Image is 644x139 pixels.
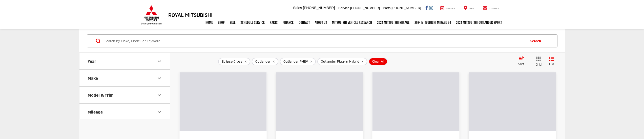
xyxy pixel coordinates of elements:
[88,93,114,97] div: Model & Trim
[545,56,558,67] button: List View
[329,16,375,29] a: Mitsubishi Vehicle Research
[338,6,349,10] span: Service
[321,60,359,64] span: Outlander Plug-In Hybrid
[312,16,329,29] a: About Us
[526,35,549,47] button: Search
[469,7,474,10] span: Map
[280,16,296,29] a: Finance
[283,60,308,64] span: Outlander PHEV
[489,7,499,10] span: Contact
[203,16,215,29] a: Home
[104,35,526,47] input: Search by Make, Model, or Keyword
[79,87,171,103] button: Model & TrimModel & Trim
[429,6,433,10] a: Instagram: Click to visit our Instagram page
[156,75,162,81] div: Make
[375,16,412,29] a: 2024 Mitsubishi Mirage
[79,104,171,120] button: MileageMileage
[460,6,477,11] a: Map
[536,62,542,67] span: Grid
[88,59,96,64] div: Year
[88,76,98,80] div: Make
[479,6,503,11] a: Contact
[218,58,250,65] button: remove Eclipse%20Cross
[518,62,524,66] span: Sort
[215,16,227,29] a: Shop
[222,60,242,64] span: Eclipse Cross
[516,56,530,66] button: Select sort value
[296,16,312,29] a: Contact
[156,58,162,64] div: Year
[168,12,213,18] h3: Royal Mitsubishi
[446,7,455,10] span: Service
[252,58,278,65] button: remove Outlander
[88,109,103,114] div: Mileage
[79,70,171,86] button: MakeMake
[79,53,171,69] button: YearYear
[383,6,390,10] span: Parts
[369,58,387,65] button: Clear All
[227,16,238,29] a: Sell
[156,92,162,98] div: Model & Trim
[280,58,316,65] button: remove Outlander%20PHEV
[293,6,302,10] span: Sales
[317,58,367,65] button: remove Outlander%20Plug-In%20Hybrid
[549,62,554,66] span: List
[255,60,271,64] span: Outlander
[156,109,162,115] div: Mileage
[425,6,428,10] a: Facebook: Click to visit our Facebook page
[530,56,545,67] button: Grid View
[372,60,384,64] span: Clear All
[412,16,453,29] a: 2024 Mitsubishi Mirage G4
[391,6,421,10] span: [PHONE_NUMBER]
[238,16,267,29] a: Schedule Service: Opens in a new tab
[303,6,335,10] span: [PHONE_NUMBER]
[437,6,459,11] a: Service
[267,16,280,29] a: Parts: Opens in a new tab
[453,16,504,29] a: 2024 Mitsubishi Outlander SPORT
[140,5,163,25] img: Mitsubishi
[350,6,380,10] span: [PHONE_NUMBER]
